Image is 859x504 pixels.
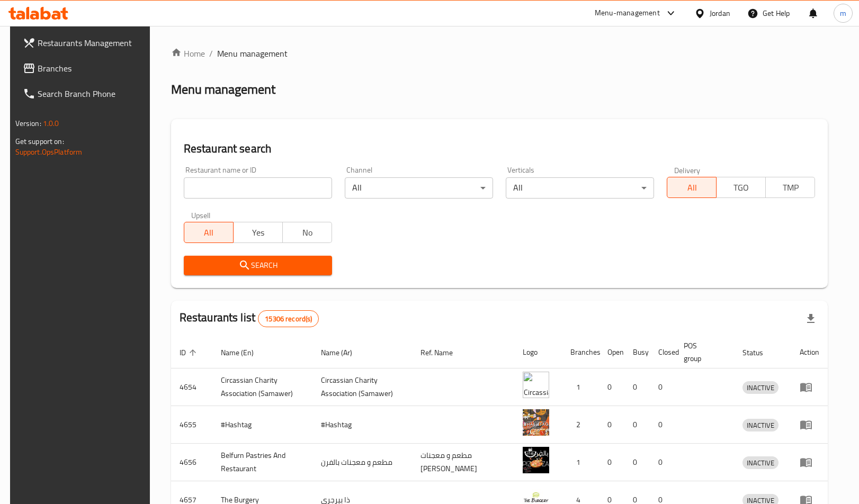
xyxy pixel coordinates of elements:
[14,56,154,81] a: Branches
[562,444,599,481] td: 1
[798,306,824,331] div: Export file
[716,177,766,198] button: TGO
[209,47,213,60] li: /
[184,177,332,199] input: Search for restaurant name or ID..
[742,382,779,394] span: INACTIVE
[674,166,701,174] label: Delivery
[840,7,846,19] span: m
[624,444,650,481] td: 0
[171,47,205,60] a: Home
[514,336,562,368] th: Logo
[212,444,312,481] td: Belfurn Pastries And Restaurant
[258,310,319,327] div: Total records count
[420,346,467,359] span: Ref. Name
[599,406,624,444] td: 0
[624,368,650,406] td: 0
[345,177,493,199] div: All
[171,368,212,406] td: 4654
[742,419,779,431] div: INACTIVE
[14,30,154,56] a: Restaurants Management
[650,444,675,481] td: 0
[184,222,234,243] button: All
[684,339,722,365] span: POS group
[710,7,730,19] div: Jordan
[184,141,816,157] h2: Restaurant search
[184,256,332,275] button: Search
[312,368,413,406] td: ​Circassian ​Charity ​Association​ (Samawer)
[599,336,624,368] th: Open
[171,47,828,60] nav: breadcrumb
[595,7,660,20] div: Menu-management
[38,37,145,49] span: Restaurants Management
[38,87,145,100] span: Search Branch Phone
[15,145,83,159] a: Support.OpsPlatform
[721,180,762,195] span: TGO
[667,177,717,198] button: All
[599,444,624,481] td: 0
[650,406,675,444] td: 0
[742,419,779,431] span: INACTIVE
[38,62,145,75] span: Branches
[192,259,324,272] span: Search
[562,406,599,444] td: 2
[258,314,318,324] span: 15306 record(s)
[523,372,549,398] img: ​Circassian ​Charity ​Association​ (Samawer)
[221,346,267,359] span: Name (En)
[312,406,413,444] td: #Hashtag
[672,180,712,195] span: All
[562,336,599,368] th: Branches
[765,177,815,198] button: TMP
[180,346,200,359] span: ID
[800,381,819,393] div: Menu
[523,447,549,473] img: Belfurn Pastries And Restaurant
[233,222,283,243] button: Yes
[171,444,212,481] td: 4656
[180,310,319,327] h2: Restaurants list
[43,116,59,130] span: 1.0.0
[650,368,675,406] td: 0
[624,336,650,368] th: Busy
[412,444,514,481] td: مطعم و معجنات [PERSON_NAME]
[321,346,366,359] span: Name (Ar)
[800,418,819,431] div: Menu
[191,211,211,219] label: Upsell
[15,116,41,130] span: Version:
[212,368,312,406] td: ​Circassian ​Charity ​Association​ (Samawer)
[800,456,819,469] div: Menu
[770,180,811,195] span: TMP
[238,225,279,240] span: Yes
[742,346,777,359] span: Status
[650,336,675,368] th: Closed
[599,368,624,406] td: 0
[282,222,332,243] button: No
[742,456,779,469] div: INACTIVE
[171,406,212,444] td: 4655
[562,368,599,406] td: 1
[15,134,64,148] span: Get support on:
[189,225,229,240] span: All
[506,177,654,199] div: All
[212,406,312,444] td: #Hashtag
[14,81,154,106] a: Search Branch Phone
[742,381,779,394] div: INACTIVE
[312,444,413,481] td: مطعم و معجنات بالفرن
[171,81,275,98] h2: Menu management
[791,336,828,368] th: Action
[287,225,328,240] span: No
[624,406,650,444] td: 0
[523,409,549,436] img: #Hashtag
[742,457,779,469] span: INACTIVE
[217,47,288,60] span: Menu management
